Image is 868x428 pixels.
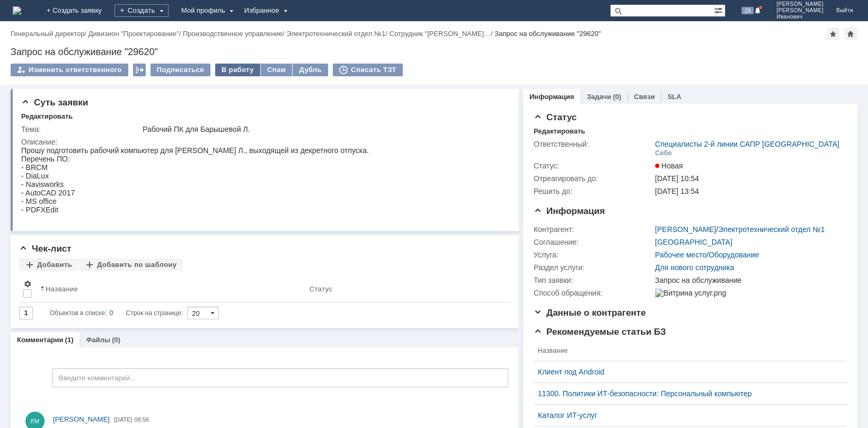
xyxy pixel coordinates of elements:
span: Данные о контрагенте [534,308,646,318]
a: Электротехнический отдел №1 [718,225,825,234]
div: Запрос на обслуживание "29620" [11,47,857,57]
span: Чек-лист [19,244,72,254]
span: [DATE] 13:54 [655,187,699,195]
a: Файлы [86,336,110,344]
span: Информация [534,206,605,216]
div: Название [46,285,78,293]
span: Расширенный поиск [714,5,725,15]
div: / [88,30,183,38]
span: Новая [655,162,683,170]
a: Генеральный директор [11,30,84,38]
th: Название [36,275,305,302]
span: Рекомендуемые статьи БЗ [534,327,666,337]
div: Статус: [534,162,653,170]
div: (0) [112,336,120,344]
div: Добавить в избранное [827,28,839,40]
div: Сделать домашней страницей [844,28,857,40]
div: Услуга: [534,251,653,259]
div: Статус [309,285,332,293]
a: Сотрудник "[PERSON_NAME]… [389,30,491,38]
i: Строк на странице: [50,307,183,319]
div: Соглашение: [534,238,653,246]
div: Раздел услуги: [534,263,653,272]
div: Запрос на обслуживание "29620" [494,30,601,38]
a: Рабочее место/Оборудование [655,251,759,259]
div: Редактировать [534,127,585,136]
div: (1) [65,336,74,344]
a: Клиент под Android [538,368,834,376]
a: Производственное управление [183,30,282,38]
a: Комментарии [17,336,64,344]
div: Способ обращения: [534,289,653,297]
div: / [11,30,88,38]
span: Объектов в списке: [50,309,107,317]
span: Статус [534,112,577,122]
a: [GEOGRAPHIC_DATA] [655,238,732,246]
span: [PERSON_NAME] [776,1,823,7]
span: [DATE] 10:54 [655,174,699,183]
span: Настройки [23,280,32,288]
div: / [183,30,287,38]
span: [PERSON_NAME] [53,415,110,423]
div: / [655,225,825,234]
img: Витрина услуг.png [655,289,726,297]
span: Суть заявки [21,97,88,108]
div: Отреагировать до: [534,174,653,183]
span: 08:56 [135,416,149,423]
img: logo [13,6,21,15]
div: Описание: [21,138,506,146]
a: [PERSON_NAME] [655,225,716,234]
span: Иванович [776,14,823,20]
div: Решить до: [534,187,653,195]
div: Ответственный: [534,140,653,148]
span: [PERSON_NAME] [776,7,823,14]
div: Создать [114,4,169,17]
a: Специалисты 2-й линии САПР [GEOGRAPHIC_DATA] [655,140,839,148]
a: Электротехнический отдел №1 [286,30,385,38]
div: / [389,30,495,38]
th: Статус [305,275,502,302]
div: / [286,30,389,38]
a: Для нового сотрудника [655,263,734,272]
div: 0 [110,307,113,319]
span: [DATE] [114,416,132,423]
div: Работа с массовостью [133,64,146,76]
a: Дивизион "Проектирование" [88,30,179,38]
a: Каталог ИТ-услуг [538,411,834,420]
a: SLA [667,93,681,101]
div: Рабочий ПК для Барышевой Л. [143,125,503,133]
div: (0) [613,93,621,101]
div: Тип заявки: [534,276,653,284]
a: Перейти на домашнюю страницу [13,6,21,15]
a: [PERSON_NAME] [53,414,110,425]
div: Себе [655,149,672,157]
th: Название [534,341,838,361]
div: Редактировать [21,112,73,121]
a: Связи [634,93,654,101]
div: Тема: [21,125,140,133]
span: 28 [741,7,754,14]
a: 11300. Политики ИТ-безопасности: Персональный компьютер [538,389,834,398]
div: Контрагент: [534,225,653,234]
a: Задачи [587,93,611,101]
a: Информация [529,93,574,101]
div: Запрос на обслуживание [655,276,842,284]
